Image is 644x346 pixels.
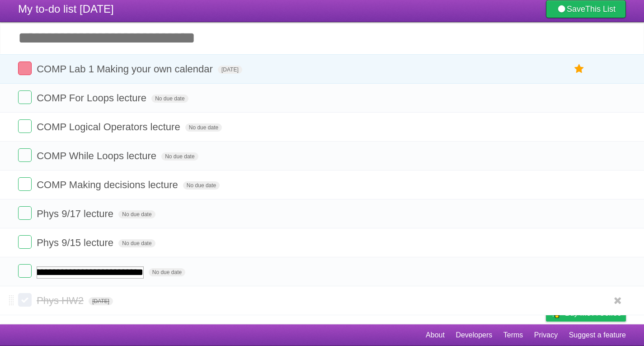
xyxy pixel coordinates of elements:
[18,177,32,191] label: Done
[18,119,32,133] label: Done
[18,148,32,162] label: Done
[565,305,621,321] span: Buy me a coffee
[118,210,155,218] span: No due date
[37,208,116,219] span: Phys 9/17 lecture
[426,327,445,344] a: About
[37,63,215,75] span: COMP Lab 1 Making your own calendar
[37,237,116,248] span: Phys 9/15 lecture
[571,62,588,76] label: Star task
[456,327,492,344] a: Developers
[18,293,32,307] label: Done
[569,327,626,344] a: Suggest a feature
[534,327,558,344] a: Privacy
[37,150,159,161] span: COMP While Loops lecture
[161,152,198,161] span: No due date
[151,95,188,103] span: No due date
[37,121,183,133] span: COMP Logical Operators lecture
[503,327,523,344] a: Terms
[37,179,180,190] span: COMP Making decisions lecture
[149,268,185,276] span: No due date
[18,3,114,15] span: My to-do list [DATE]
[585,5,616,14] b: This List
[218,66,242,74] span: [DATE]
[37,92,149,104] span: COMP For Loops lecture
[18,235,32,249] label: Done
[89,297,113,305] span: [DATE]
[18,264,32,278] label: Done
[37,295,86,306] span: Phys HW2
[118,239,155,247] span: No due date
[183,181,220,190] span: No due date
[185,123,222,132] span: No due date
[18,206,32,220] label: Done
[18,90,32,104] label: Done
[18,62,32,75] label: Done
